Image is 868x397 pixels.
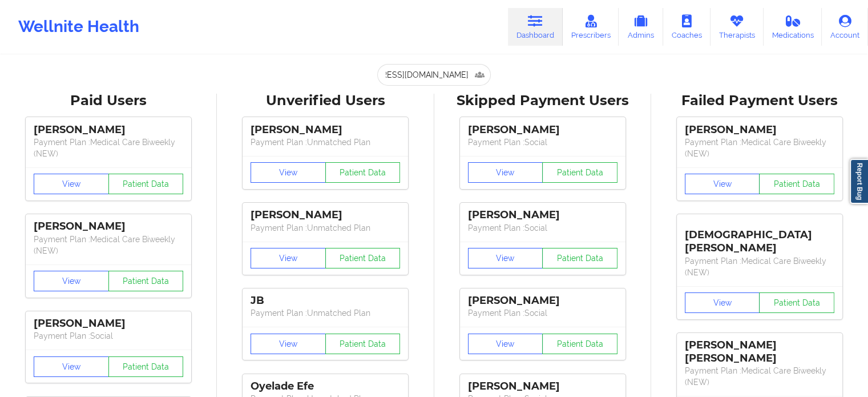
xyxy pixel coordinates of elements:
[251,294,400,307] div: JB
[822,8,868,46] a: Account
[468,294,617,307] div: [PERSON_NAME]
[685,123,834,137] div: [PERSON_NAME]
[685,255,834,278] p: Payment Plan : Medical Care Biweekly (NEW)
[685,365,834,388] p: Payment Plan : Medical Care Biweekly (NEW)
[34,317,183,330] div: [PERSON_NAME]
[468,137,617,148] p: Payment Plan : Social
[251,137,400,148] p: Payment Plan : Unmatched Plan
[685,137,834,159] p: Payment Plan : Medical Care Biweekly (NEW)
[468,307,617,319] p: Payment Plan : Social
[468,162,543,183] button: View
[759,174,834,194] button: Patient Data
[108,174,184,194] button: Patient Data
[685,292,760,313] button: View
[225,92,426,110] div: Unverified Users
[34,330,183,342] p: Payment Plan : Social
[251,222,400,234] p: Payment Plan : Unmatched Plan
[468,380,617,393] div: [PERSON_NAME]
[685,339,834,365] div: [PERSON_NAME] [PERSON_NAME]
[468,248,543,268] button: View
[251,380,400,393] div: Oyelade Efe
[251,248,326,268] button: View
[108,356,184,377] button: Patient Data
[251,307,400,319] p: Payment Plan : Unmatched Plan
[34,137,183,159] p: Payment Plan : Medical Care Biweekly (NEW)
[108,271,184,291] button: Patient Data
[710,8,764,46] a: Therapists
[34,174,109,194] button: View
[659,92,860,110] div: Failed Payment Users
[468,208,617,222] div: [PERSON_NAME]
[34,220,183,233] div: [PERSON_NAME]
[325,334,401,354] button: Patient Data
[764,8,822,46] a: Medications
[34,356,109,377] button: View
[442,92,643,110] div: Skipped Payment Users
[8,92,209,110] div: Paid Users
[685,174,760,194] button: View
[251,123,400,137] div: [PERSON_NAME]
[468,334,543,354] button: View
[468,222,617,234] p: Payment Plan : Social
[850,159,868,204] a: Report Bug
[542,248,617,268] button: Patient Data
[251,162,326,183] button: View
[685,220,834,255] div: [DEMOGRAPHIC_DATA][PERSON_NAME]
[251,208,400,222] div: [PERSON_NAME]
[325,162,401,183] button: Patient Data
[563,8,619,46] a: Prescribers
[542,162,617,183] button: Patient Data
[34,271,109,291] button: View
[542,334,617,354] button: Patient Data
[619,8,663,46] a: Admins
[34,234,183,256] p: Payment Plan : Medical Care Biweekly (NEW)
[251,334,326,354] button: View
[759,292,834,313] button: Patient Data
[325,248,401,268] button: Patient Data
[663,8,710,46] a: Coaches
[508,8,563,46] a: Dashboard
[34,123,183,137] div: [PERSON_NAME]
[468,123,617,137] div: [PERSON_NAME]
